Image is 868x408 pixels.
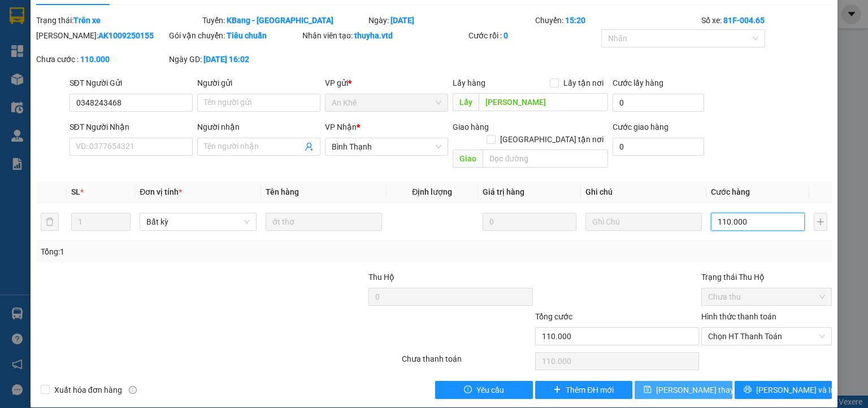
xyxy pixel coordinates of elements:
input: VD: Bàn, Ghế [266,213,382,231]
div: Trạng thái: [35,14,201,27]
span: Giao [453,150,483,168]
span: An Khê [332,94,441,111]
span: Lấy tận nơi [559,77,608,89]
div: Ngày: [367,14,533,27]
input: Cước giao hàng [613,138,704,156]
span: Chưa thu [708,288,825,305]
input: Ghi Chú [585,213,702,231]
div: Người nhận [197,121,320,133]
b: 0 [504,31,508,40]
span: info-circle [129,386,137,394]
div: Số xe: [700,14,833,27]
span: exclamation-circle [464,385,472,394]
b: [DATE] 16:02 [203,55,249,64]
span: Định lượng [412,187,452,196]
input: Dọc đường [479,93,608,111]
div: Chưa cước : [36,53,167,65]
b: 81F-004.65 [723,16,765,25]
span: [PERSON_NAME] thay đổi [656,384,747,396]
div: [PERSON_NAME]: [36,29,167,42]
button: exclamation-circleYêu cầu [435,381,533,399]
span: SL [71,187,80,196]
b: [DATE] [390,16,414,25]
label: Cước giao hàng [613,122,669,131]
span: Tổng cước [535,312,572,321]
b: 110.000 [80,55,110,64]
span: VP Nhận [325,122,357,131]
div: VP gửi [325,77,448,89]
span: user-add [305,142,314,151]
div: Tổng: 1 [41,245,336,258]
span: Lấy [453,93,479,111]
label: Hình thức thanh toán [701,312,776,321]
th: Ghi chú [581,181,706,203]
span: plus [553,385,561,394]
div: Chuyến: [534,14,700,27]
div: Cước rồi : [468,29,599,42]
input: Cước lấy hàng [613,94,704,112]
span: Tên hàng [266,187,299,196]
input: 0 [483,213,576,231]
span: Thu Hộ [368,273,394,282]
span: save [644,385,652,394]
input: Dọc đường [483,150,608,168]
b: KBang - [GEOGRAPHIC_DATA] [227,16,333,25]
span: Yêu cầu [476,384,504,396]
button: plus [814,213,827,231]
b: Trên xe [73,16,101,25]
div: SĐT Người Nhận [70,121,193,133]
b: AK1009250155 [98,31,154,40]
span: [GEOGRAPHIC_DATA] tận nơi [496,133,608,146]
b: thuyha.vtd [354,31,393,40]
div: Trạng thái Thu Hộ [701,271,832,283]
b: 15:20 [565,16,585,25]
div: Nhân viên tạo: [302,29,466,42]
span: Chọn HT Thanh Toán [708,328,825,345]
span: Bất kỳ [146,213,249,230]
button: printer[PERSON_NAME] và In [735,381,832,399]
label: Cước lấy hàng [613,78,663,87]
div: Ngày GD: [169,53,300,65]
div: SĐT Người Gửi [70,77,193,89]
button: save[PERSON_NAME] thay đổi [635,381,732,399]
span: Thêm ĐH mới [566,384,614,396]
button: plusThêm ĐH mới [535,381,633,399]
b: Tiêu chuẩn [227,31,267,40]
div: Người gửi [197,77,320,89]
span: Cước hàng [711,187,750,196]
div: Chưa thanh toán [401,353,533,372]
span: Giá trị hàng [483,187,524,196]
span: Bình Thạnh [332,138,441,155]
span: Xuất hóa đơn hàng [50,384,127,396]
span: Lấy hàng [453,78,485,87]
span: printer [744,385,752,394]
div: Tuyến: [201,14,367,27]
div: Gói vận chuyển: [169,29,300,42]
span: Đơn vị tính [140,187,182,196]
span: [PERSON_NAME] và In [756,384,835,396]
button: delete [41,213,59,231]
span: Giao hàng [453,122,489,131]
